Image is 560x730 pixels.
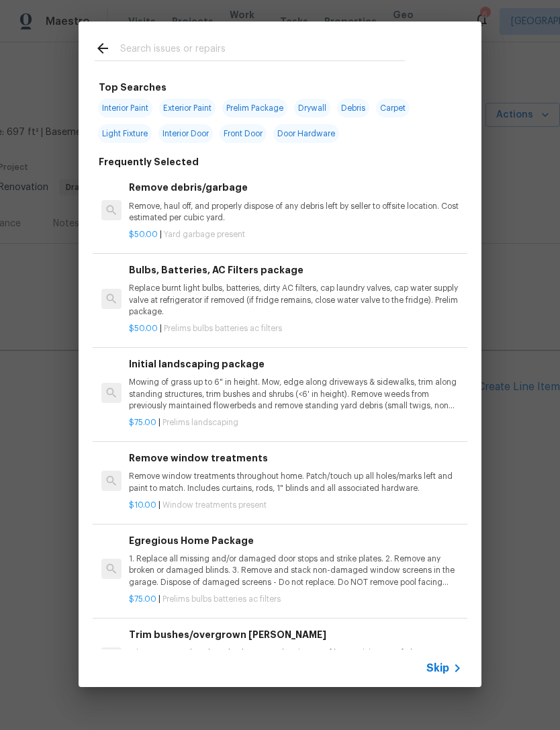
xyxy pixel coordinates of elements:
p: | [129,500,462,511]
span: Prelims bulbs batteries ac filters [162,595,281,603]
span: Front Door [220,124,267,143]
span: $75.00 [129,595,156,603]
h6: Egregious Home Package [129,533,462,548]
h6: Remove window treatments [129,451,462,465]
span: Window treatments present [162,501,267,509]
p: Mowing of grass up to 6" in height. Mow, edge along driveways & sidewalks, trim along standing st... [129,377,462,411]
span: Interior Door [158,124,213,143]
span: Interior Paint [98,99,152,118]
h6: Bulbs, Batteries, AC Filters package [129,263,462,277]
p: | [129,323,462,334]
h6: Trim bushes/overgrown [PERSON_NAME] [129,627,462,642]
span: $10.00 [129,501,156,509]
span: Prelim Package [222,99,287,118]
p: | [129,417,462,428]
span: Drywall [294,99,330,118]
p: | [129,594,462,605]
h6: Frequently Selected [99,154,199,169]
span: $50.00 [129,324,158,332]
span: Carpet [376,99,410,118]
p: Replace burnt light bulbs, batteries, dirty AC filters, cap laundry valves, cap water supply valv... [129,283,462,317]
p: Trim overgrown hegdes & bushes around perimeter of home giving 12" of clearance. Properly dispose... [129,647,462,670]
p: Remove, haul off, and properly dispose of any debris left by seller to offsite location. Cost est... [129,201,462,224]
span: Yard garbage present [164,230,245,238]
p: Remove window treatments throughout home. Patch/touch up all holes/marks left and paint to match.... [129,471,462,494]
span: Door Hardware [273,124,339,143]
p: | [129,229,462,240]
span: Light Fixture [98,124,152,143]
span: $50.00 [129,230,158,238]
span: Prelims bulbs batteries ac filters [164,324,282,332]
span: $75.00 [129,418,156,426]
p: 1. Replace all missing and/or damaged door stops and strike plates. 2. Remove any broken or damag... [129,553,462,588]
h6: Top Searches [99,80,167,95]
h6: Initial landscaping package [129,357,462,371]
input: Search issues or repairs [120,40,405,60]
h6: Remove debris/garbage [129,180,462,195]
span: Skip [426,661,449,675]
span: Debris [337,99,369,118]
span: Exterior Paint [159,99,216,118]
span: Prelims landscaping [162,418,238,426]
